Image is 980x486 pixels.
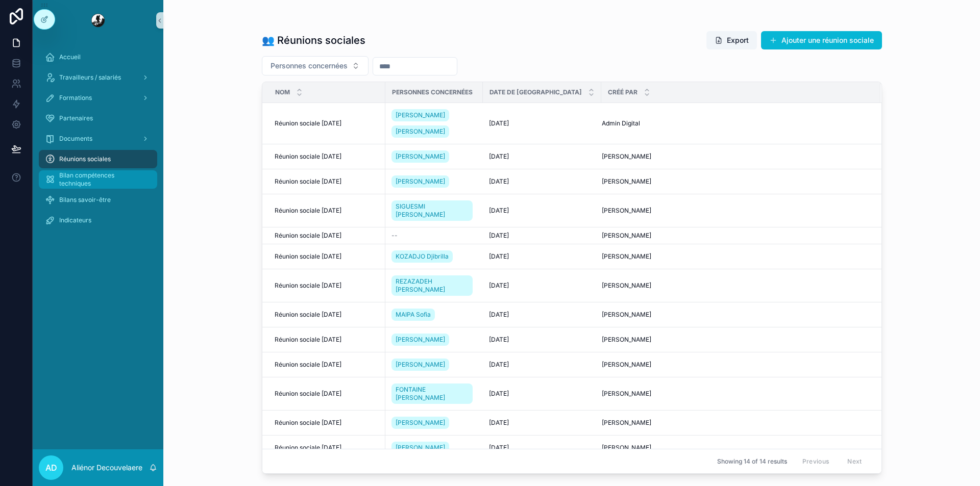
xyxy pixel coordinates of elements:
a: -- [391,232,477,240]
a: [DATE] [489,390,595,398]
span: Créé par [608,88,638,96]
span: Formations [59,94,92,102]
span: Bilans savoir-être [59,196,111,204]
span: [PERSON_NAME] [602,282,651,290]
a: [DATE] [489,419,595,427]
a: [PERSON_NAME] [391,173,477,190]
a: [PERSON_NAME] [391,356,477,373]
span: [DATE] [489,390,509,398]
a: REZAZADEH [PERSON_NAME] [391,275,473,296]
a: [DATE] [489,152,595,161]
span: -- [391,232,398,240]
span: Travailleurs / salariés [59,73,121,82]
span: Bilan compétences techniques [59,171,147,188]
a: REZAZADEH [PERSON_NAME] [391,273,477,298]
span: [DATE] [489,119,509,127]
a: [PERSON_NAME] [602,252,868,261]
a: Indicateurs [39,211,157,229]
a: Réunion sociale [DATE] [275,361,379,369]
span: [PERSON_NAME] [602,419,651,427]
a: [PERSON_NAME] [391,415,477,431]
span: Réunion sociale [DATE] [275,119,341,127]
a: [PERSON_NAME] [602,311,868,319]
a: FONTAINE [PERSON_NAME] [391,383,473,404]
span: Réunion sociale [DATE] [275,177,341,186]
span: [PERSON_NAME] [396,177,445,186]
span: [PERSON_NAME] [602,232,651,240]
span: Personnes concernées [271,61,348,71]
span: FONTAINE [PERSON_NAME] [396,386,469,402]
span: [DATE] [489,311,509,319]
a: Bilans savoir-être [39,191,157,209]
span: Date de [GEOGRAPHIC_DATA] [489,88,582,96]
span: Réunion sociale [DATE] [275,207,341,215]
span: [PERSON_NAME] [396,336,445,344]
a: [PERSON_NAME] [391,334,449,346]
span: Réunion sociale [DATE] [275,444,341,452]
a: [PERSON_NAME] [391,359,449,371]
span: KOZADJO Djibrilla [396,252,449,261]
a: Réunion sociale [DATE] [275,282,379,290]
a: [PERSON_NAME] [602,336,868,344]
span: [PERSON_NAME] [396,361,445,369]
span: [PERSON_NAME] [602,177,651,186]
a: [DATE] [489,252,595,261]
a: [PERSON_NAME] [391,331,477,348]
span: [PERSON_NAME] [396,419,445,427]
span: [PERSON_NAME] [602,207,651,215]
a: [DATE] [489,444,595,452]
a: Réunion sociale [DATE] [275,390,379,398]
a: [DATE] [489,119,595,127]
a: Documents [39,130,157,148]
a: MAIPA Sofia [391,309,435,321]
a: MAIPA Sofia [391,306,477,323]
a: [PERSON_NAME] [391,148,477,165]
a: KOZADJO Djibrilla [391,248,477,265]
a: [PERSON_NAME] [391,175,449,188]
span: MAIPA Sofia [396,311,431,319]
button: Export [706,31,757,49]
a: Bilan compétences techniques [39,170,157,189]
button: Ajouter une réunion sociale [761,31,882,49]
a: [PERSON_NAME] [602,177,868,186]
span: [PERSON_NAME] [602,444,651,452]
span: [PERSON_NAME] [396,111,445,119]
a: [PERSON_NAME] [602,444,868,452]
a: [PERSON_NAME] [602,419,868,427]
span: [DATE] [489,336,509,344]
span: [DATE] [489,177,509,186]
a: [DATE] [489,207,595,215]
span: REZAZADEH [PERSON_NAME] [396,277,469,294]
a: [PERSON_NAME][PERSON_NAME] [391,107,477,140]
a: [DATE] [489,282,595,290]
a: [DATE] [489,177,595,186]
span: Showing 14 of 14 results [717,457,787,466]
a: Partenaires [39,109,157,127]
a: [PERSON_NAME] [391,417,449,429]
a: SIGUESMI [PERSON_NAME] [391,198,477,223]
span: Réunion sociale [DATE] [275,152,341,161]
span: [DATE] [489,361,509,369]
a: [PERSON_NAME] [391,442,449,454]
span: Nom [275,88,290,96]
a: Formations [39,89,157,107]
span: Réunions sociales [59,155,111,163]
a: Travailleurs / salariés [39,68,157,87]
a: KOZADJO Djibrilla [391,250,453,263]
span: Réunion sociale [DATE] [275,361,341,369]
a: Accueil [39,48,157,66]
a: FONTAINE [PERSON_NAME] [391,381,477,406]
span: [DATE] [489,207,509,215]
span: [DATE] [489,282,509,290]
a: Réunion sociale [DATE] [275,311,379,319]
span: [PERSON_NAME] [602,390,651,398]
span: Réunion sociale [DATE] [275,232,341,240]
span: [PERSON_NAME] [396,444,445,452]
a: [DATE] [489,232,595,240]
a: Réunion sociale [DATE] [275,444,379,452]
a: [PERSON_NAME] [602,152,868,161]
span: Documents [59,135,92,143]
a: [PERSON_NAME] [391,150,449,163]
span: [PERSON_NAME] [396,152,445,161]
